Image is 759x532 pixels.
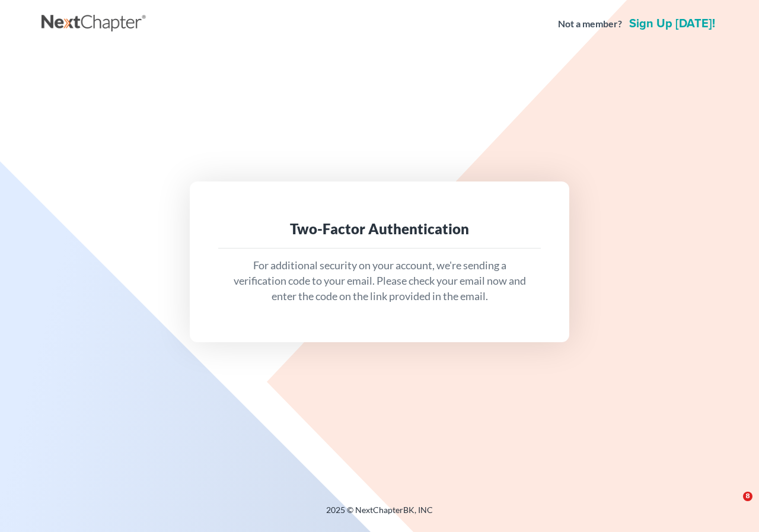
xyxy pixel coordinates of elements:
strong: Not a member? [558,17,622,31]
iframe: Intercom live chat [719,492,747,520]
div: Two-Factor Authentication [228,219,531,238]
p: For additional security on your account, we're sending a verification code to your email. Please ... [228,258,531,304]
div: 2025 © NextChapterBK, INC [42,504,717,525]
a: Sign up [DATE]! [627,18,717,30]
span: 8 [743,492,752,501]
